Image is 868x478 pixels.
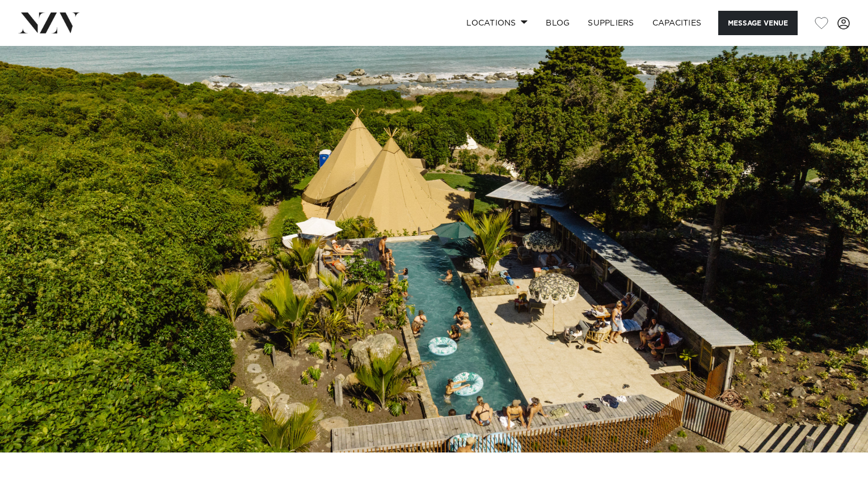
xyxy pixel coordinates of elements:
[718,11,798,35] button: Message Venue
[643,11,711,35] a: Capacities
[18,12,80,33] img: nzv-logo.png
[457,11,537,35] a: Locations
[537,11,579,35] a: BLOG
[579,11,643,35] a: SUPPLIERS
